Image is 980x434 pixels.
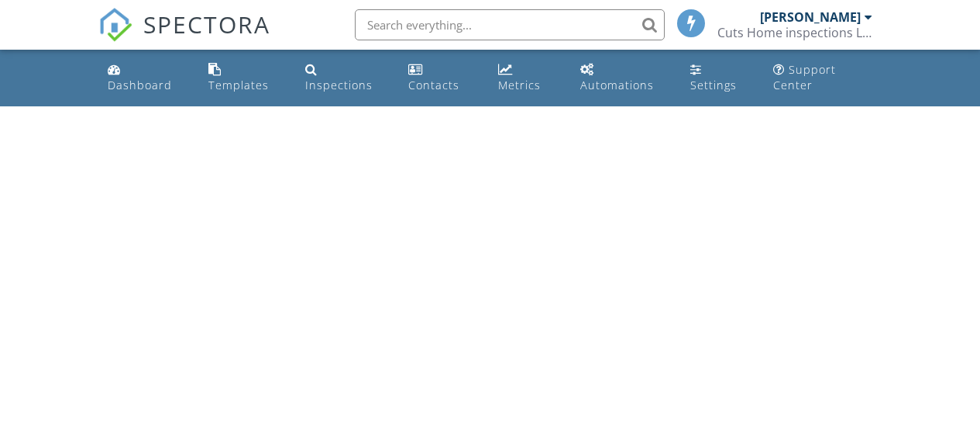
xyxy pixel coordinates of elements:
span: SPECTORA [143,8,270,40]
div: Settings [690,78,737,92]
input: Search everything... [355,9,665,40]
div: Metrics [498,78,541,92]
div: Dashboard [108,78,172,92]
a: Support Center [767,56,879,100]
div: [PERSON_NAME] [760,9,861,25]
a: Settings [684,56,755,100]
a: Metrics [492,56,562,100]
img: The Best Home Inspection Software - Spectora [98,8,132,42]
a: Dashboard [101,56,190,100]
div: Support Center [773,62,836,92]
a: Contacts [402,56,480,100]
div: Inspections [305,78,373,92]
a: Templates [202,56,287,100]
div: Cuts Home inspections LLC [717,25,872,40]
a: Inspections [299,56,390,100]
div: Contacts [408,78,459,92]
a: SPECTORA [98,21,270,54]
div: Automations [580,78,654,92]
div: Templates [208,78,269,92]
a: Automations (Basic) [574,56,672,100]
